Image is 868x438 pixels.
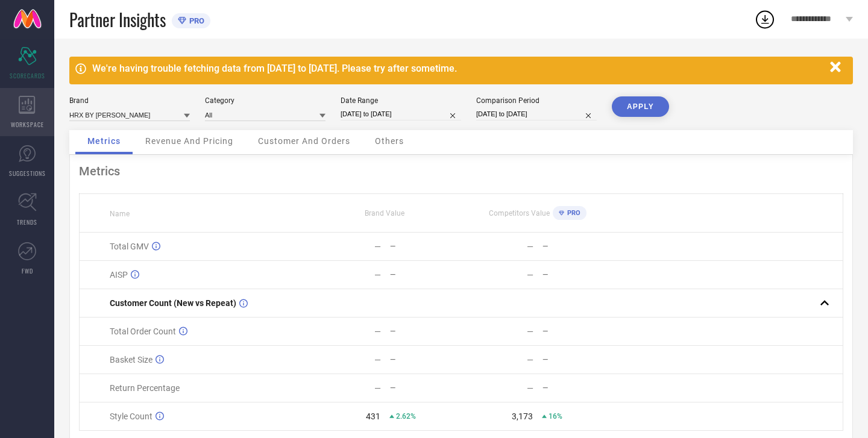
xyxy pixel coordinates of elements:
span: Partner Insights [69,7,166,32]
input: Select comparison period [476,108,597,120]
span: 2.62% [396,412,416,421]
div: — [527,270,533,280]
span: PRO [186,16,204,25]
span: Competitors Value [489,209,550,217]
span: Others [375,136,404,146]
span: WORKSPACE [11,120,44,129]
div: — [527,242,533,251]
div: Open download list [754,8,776,30]
span: Revenue And Pricing [145,136,233,146]
div: — [390,384,461,392]
span: Name [110,210,130,218]
div: Brand [69,96,190,105]
div: We're having trouble fetching data from [DATE] to [DATE]. Please try after sometime. [92,63,824,74]
div: Category [205,96,325,105]
div: — [542,384,613,392]
span: Brand Value [365,209,404,217]
div: — [374,355,381,364]
div: — [542,327,613,336]
span: FWD [22,266,33,275]
div: — [390,355,461,364]
input: Select date range [341,108,461,120]
div: Date Range [341,96,461,105]
div: — [390,271,461,279]
span: Total Order Count [110,327,176,336]
div: — [527,355,533,364]
span: PRO [564,209,580,217]
div: — [374,270,381,280]
span: Return Percentage [110,383,180,393]
div: 3,173 [512,411,533,421]
span: Basket Size [110,355,153,364]
div: — [374,327,381,336]
div: — [390,242,461,251]
button: APPLY [612,96,669,117]
div: Metrics [79,164,843,178]
span: Metrics [87,136,121,146]
span: SUGGESTIONS [9,169,46,178]
span: AISP [110,270,128,280]
div: — [542,242,613,251]
span: 16% [549,412,562,421]
div: — [390,327,461,336]
span: Style Count [110,411,153,421]
div: Comparison Period [476,96,597,105]
span: Total GMV [110,242,149,251]
div: — [374,383,381,393]
span: TRENDS [17,217,37,227]
div: — [374,242,381,251]
div: — [527,383,533,393]
span: Customer Count (New vs Repeat) [110,298,236,308]
div: 431 [366,411,380,421]
span: SCORECARDS [10,71,45,80]
div: — [542,355,613,364]
div: — [527,327,533,336]
div: — [542,271,613,279]
span: Customer And Orders [258,136,350,146]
